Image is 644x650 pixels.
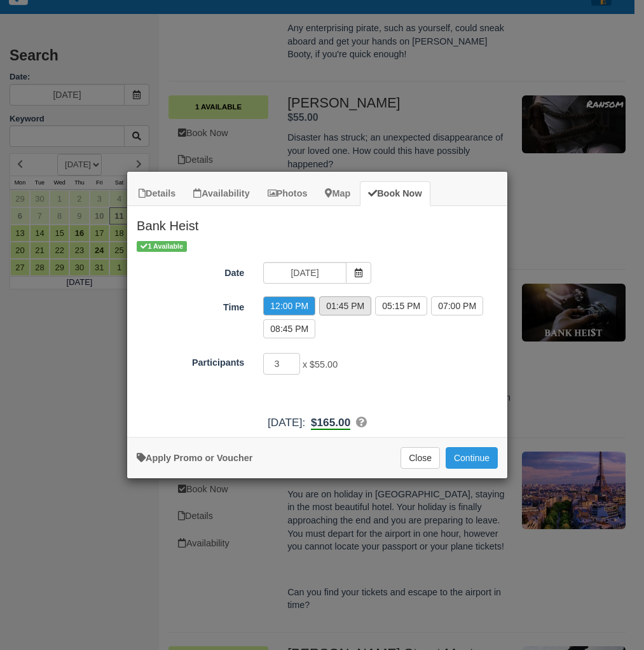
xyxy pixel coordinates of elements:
button: Add to Booking [446,447,498,469]
span: 1 Available [137,241,187,252]
a: Details [130,181,184,206]
label: 12:00 PM [263,296,315,315]
div: : [127,415,507,431]
a: Photos [259,181,316,206]
label: 05:15 PM [375,296,427,315]
label: 01:45 PM [319,296,371,315]
label: 08:45 PM [263,319,315,338]
a: Availability [185,181,257,206]
label: Date [127,262,254,280]
span: x $55.00 [303,359,338,370]
label: 07:00 PM [431,296,483,315]
a: Apply Voucher [137,453,252,463]
h2: Bank Heist [127,206,507,239]
input: Participants [263,353,300,375]
div: Item Modal [127,206,507,431]
a: Book Now [360,181,430,206]
label: Participants [127,352,254,370]
button: Close [401,447,440,469]
b: $165.00 [311,416,350,430]
span: [DATE] [268,416,302,429]
label: Time [127,296,254,314]
a: Map [317,181,359,206]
